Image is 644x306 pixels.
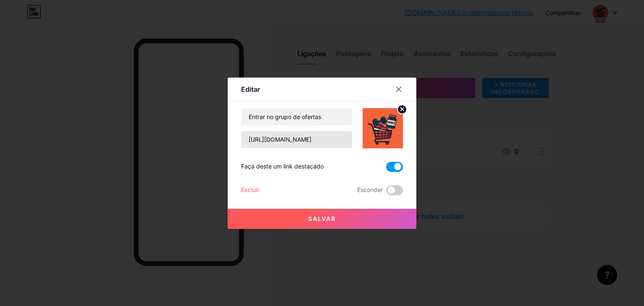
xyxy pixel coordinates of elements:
[241,131,352,148] input: URL
[241,109,352,125] input: Título
[241,163,324,170] font: Faça deste um link destacado
[363,108,403,148] img: link_miniatura
[308,215,336,222] font: Salvar
[228,209,416,229] button: Salvar
[241,186,259,193] font: Excluir
[241,85,260,93] font: Editar
[357,186,383,193] font: Esconder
